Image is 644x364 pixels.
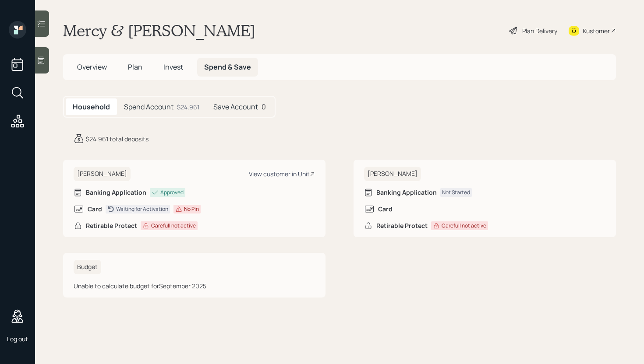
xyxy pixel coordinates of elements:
[116,205,168,213] div: Waiting for Activation
[204,62,251,72] span: Spend & Save
[378,206,393,213] h6: Card
[160,189,184,196] div: Approved
[442,222,486,230] div: Carefull not active
[73,103,110,111] h5: Household
[151,222,196,230] div: Carefull not active
[206,98,273,115] div: 0
[74,260,101,274] h6: Budget
[213,103,258,111] h5: Save Account
[74,167,131,181] h6: [PERSON_NAME]
[364,167,421,181] h6: [PERSON_NAME]
[376,189,437,196] h6: Banking Application
[376,222,428,230] h6: Retirable Protect
[583,26,610,35] div: Kustomer
[88,206,102,213] h6: Card
[124,103,173,111] h5: Spend Account
[86,222,137,230] h6: Retirable Protect
[163,62,183,72] span: Invest
[86,134,149,143] div: $24,961 total deposits
[184,205,199,213] div: No Pin
[442,189,470,196] div: Not Started
[74,281,315,290] div: Unable to calculate budget for September 2025
[77,62,107,72] span: Overview
[249,170,315,178] div: View customer in Unit
[177,102,199,112] div: $24,961
[7,335,28,343] div: Log out
[86,189,146,196] h6: Banking Application
[63,21,255,40] h1: Mercy & [PERSON_NAME]
[128,62,142,72] span: Plan
[522,26,557,35] div: Plan Delivery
